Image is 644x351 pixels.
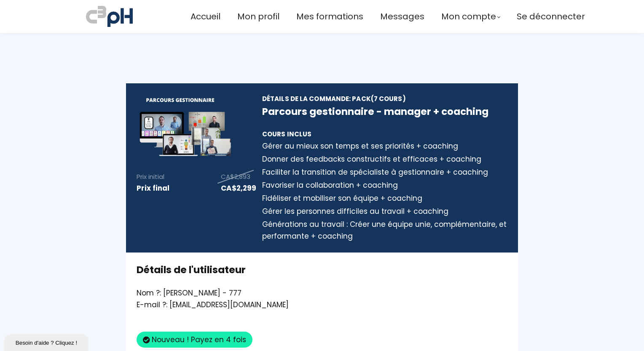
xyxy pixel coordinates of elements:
[4,332,90,351] iframe: chat widget
[262,218,507,242] div: Générations au travail : Créer une équipe unie, complémentaire, et performante + coaching
[371,94,406,103] span: (7 Cours)
[262,192,507,204] div: Fidéliser et mobiliser son équipe + coaching
[221,172,250,181] span: CA$2,893
[137,332,252,348] span: Nouveau ! Payez en 4 fois
[262,153,507,165] div: Donner des feedbacks constructifs et efficaces + coaching
[191,10,220,24] a: Accueil
[221,183,256,193] span: CA$2,299
[441,10,496,24] span: Mon compte
[262,105,507,118] h3: Parcours gestionnaire - manager + coaching
[137,287,507,299] div: Nom ?: [PERSON_NAME] - 777
[237,10,279,24] a: Mon profil
[517,10,585,24] a: Se déconnecter
[262,205,507,217] div: Gérer les personnes difficiles au travail + coaching
[137,299,507,311] div: E-mail ?: [EMAIL_ADDRESS][DOMAIN_NAME]
[262,140,507,152] div: Gérer au mieux son temps et ses priorités + coaching
[380,10,424,24] a: Messages
[262,94,507,104] div: Détails de la commande: Pack
[262,129,507,139] div: Cours inclus
[137,263,507,277] h3: Détails de l'utilisateur
[262,166,507,178] div: Faciliter la transition de spécialiste à gestionnaire + coaching
[262,179,507,191] div: Favoriser la collaboration + coaching
[86,4,133,29] img: a70bc7685e0efc0bd0b04b3506828469.jpeg
[296,10,363,24] a: Mes formations
[137,172,164,182] p: Prix initial
[137,183,169,193] strong: Prix final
